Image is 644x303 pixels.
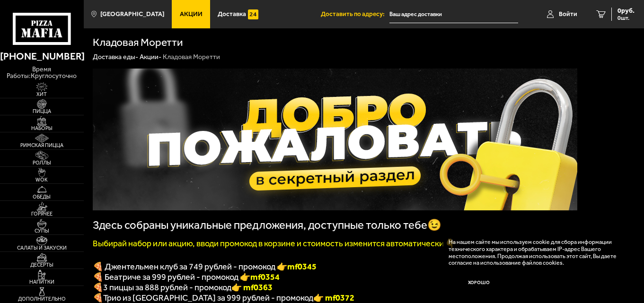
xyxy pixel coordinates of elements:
[389,6,518,23] input: Ваш адрес доставки
[248,9,258,19] img: 15daf4d41897b9f0e9f617042186c801.svg
[618,15,635,21] span: 0 шт.
[559,11,577,17] span: Войти
[93,293,103,303] font: 🍕
[250,272,280,282] b: mf0354
[93,272,280,282] span: 🍕 Беатриче за 999 рублей - промокод 👉
[180,11,203,17] span: Акции
[93,282,103,293] font: 🍕
[287,261,317,272] b: mf0345
[93,53,138,61] a: Доставка еды-
[163,53,220,61] div: Кладовая Моретти
[449,239,623,267] p: На нашем сайте мы используем cookie для сбора информации технического характера и обрабатываем IP...
[93,238,456,249] font: Выбирай набор или акцию, вводи промокод в корзине и стоимость изменится автоматически 👇
[218,11,246,17] span: Доставка
[449,273,509,294] button: Хорошо
[93,261,317,272] span: 🍕 Джентельмен клуб за 749 рублей - промокод 👉
[93,37,183,48] h1: Кладовая Моретти
[93,69,577,210] img: 1024x1024
[103,282,231,293] span: 3 пиццы за 888 рублей - промокод
[103,293,313,303] span: Трио из [GEOGRAPHIC_DATA] за 999 рублей - промокод
[140,53,161,61] a: Акции-
[313,293,354,303] font: 👉 mf0372
[618,8,635,14] span: 0 руб.
[93,218,441,232] span: Здесь собраны уникальные предложения, доступные только тебе😉
[231,282,273,293] font: 👉 mf0363
[321,11,389,17] span: Доставить по адресу:
[100,11,164,17] span: [GEOGRAPHIC_DATA]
